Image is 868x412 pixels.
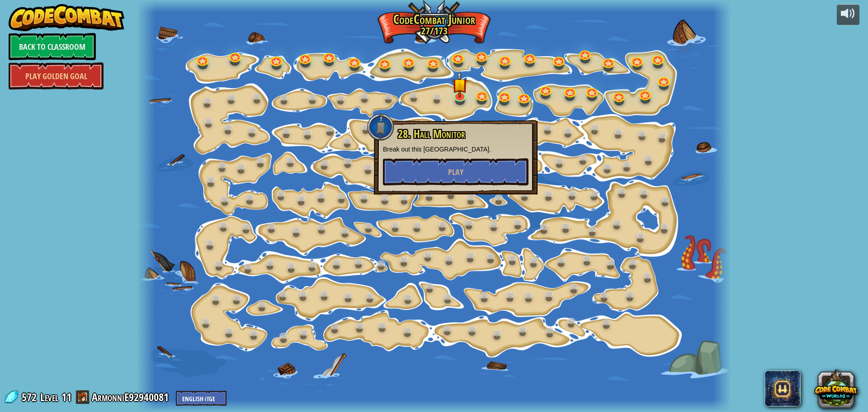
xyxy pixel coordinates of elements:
a: Play Golden Goal [9,62,104,90]
img: CodeCombat - Learn how to code by playing a game [9,4,124,31]
button: Play [383,158,528,185]
span: Play [448,166,463,178]
span: 28. Hall Monitor [398,126,465,142]
span: 572 [22,390,39,404]
span: Level [40,390,58,405]
a: ArmonniE92940081 [92,390,171,404]
button: Adjust volume [837,4,859,25]
a: Back to Classroom [9,33,96,60]
p: Break out this [GEOGRAPHIC_DATA]. [383,145,528,154]
span: 11 [61,390,71,404]
img: level-banner-started.png [452,71,467,97]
